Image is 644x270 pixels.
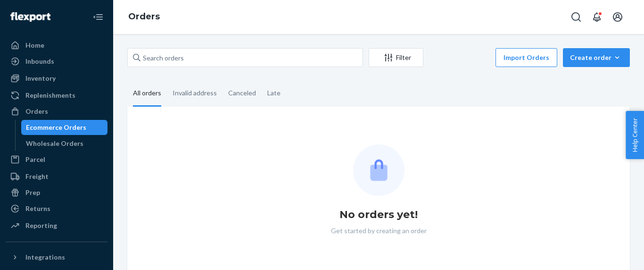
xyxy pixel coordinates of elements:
button: Import Orders [495,48,557,67]
img: Empty list [353,144,405,196]
button: Open account menu [608,8,627,26]
a: Inventory [6,71,107,86]
img: Flexport logo [10,12,50,22]
div: All orders [133,81,161,107]
div: Create order [570,53,623,62]
a: Inbounds [6,54,107,69]
div: Late [267,81,281,105]
a: Freight [6,169,107,184]
button: Integrations [6,250,107,265]
a: Parcel [6,152,107,167]
button: Open notifications [587,8,606,26]
div: Invalid address [173,81,217,105]
div: Wholesale Orders [26,139,83,148]
div: Inventory [25,74,56,83]
p: Get started by creating an order [331,226,427,236]
div: Filter [369,53,423,62]
a: Ecommerce Orders [21,120,108,135]
div: Freight [25,172,49,181]
a: Replenishments [6,88,107,103]
div: Inbounds [25,57,54,66]
div: Reporting [25,221,57,230]
ol: breadcrumbs [121,3,167,31]
a: Reporting [6,218,107,233]
div: Replenishments [25,91,75,100]
button: Help Center [626,111,644,159]
button: Filter [369,48,423,67]
button: Close Navigation [89,8,107,26]
a: Returns [6,201,107,216]
div: Canceled [228,81,256,105]
button: Create order [563,48,630,67]
a: Orders [6,104,107,119]
button: Open Search Box [567,8,586,26]
div: Orders [25,107,48,116]
input: Search orders [127,48,363,67]
a: Home [6,38,107,53]
a: Orders [128,11,160,22]
div: Returns [25,204,50,213]
a: Prep [6,185,107,200]
div: Ecommerce Orders [26,123,86,132]
h1: No orders yet! [339,207,418,222]
div: Integrations [25,253,65,262]
iframe: Opens a widget where you can chat to one of our agents [583,242,635,265]
div: Parcel [25,155,45,164]
div: Home [25,41,44,50]
a: Wholesale Orders [21,136,108,151]
div: Prep [25,188,40,197]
